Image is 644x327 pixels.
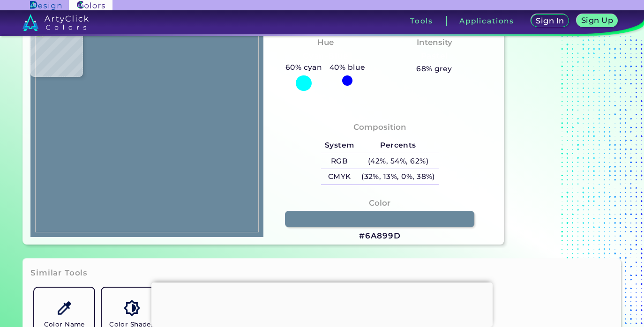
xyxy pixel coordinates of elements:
img: icon_color_shades.svg [124,300,140,316]
h3: Pastel [417,51,452,62]
img: ArtyClick Design logo [30,1,61,10]
h4: Color [369,196,390,210]
h5: System [321,138,358,153]
h5: Sign In [537,17,563,24]
h5: Percents [358,138,438,153]
h5: 68% grey [416,63,452,75]
h4: Composition [353,120,406,134]
img: c85e3be1-3ed5-4c4a-b574-e23e1a6bc9e0 [35,29,259,232]
h5: CMYK [321,169,358,185]
h5: (32%, 13%, 0%, 38%) [358,169,438,185]
h4: Hue [317,36,334,49]
h4: Intensity [417,36,452,49]
h3: Tools [410,17,433,24]
h3: #6A899D [359,230,401,242]
h5: RGB [321,153,358,169]
a: Sign Up [578,15,615,27]
h3: Cyan-Blue [299,51,352,62]
iframe: Advertisement [151,282,493,325]
img: logo_artyclick_colors_white.svg [22,14,89,31]
h5: 60% cyan [282,61,326,74]
h5: Sign Up [583,17,612,24]
a: Sign In [532,15,567,27]
h5: 40% blue [326,61,369,74]
img: icon_color_name_finder.svg [56,300,73,316]
h3: Applications [459,17,514,24]
h5: (42%, 54%, 62%) [358,153,438,169]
